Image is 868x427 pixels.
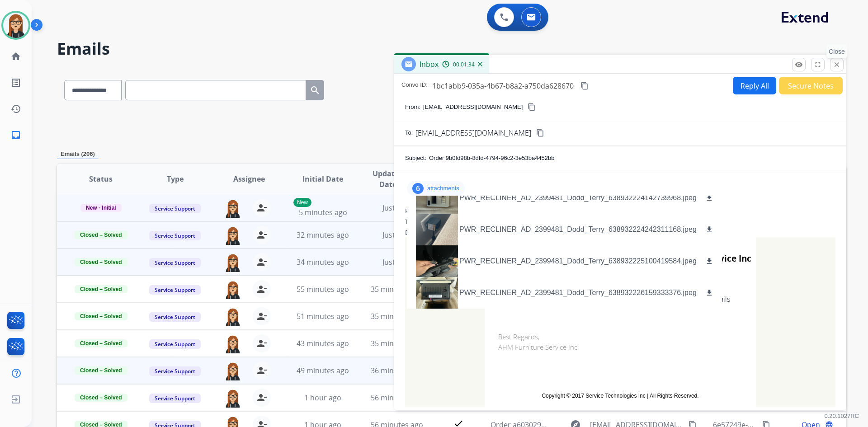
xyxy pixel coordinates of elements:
mat-icon: download [705,225,713,234]
mat-icon: download [705,194,713,202]
span: Closed – Solved [75,312,127,320]
mat-icon: list_alt [10,77,21,88]
mat-icon: content_copy [528,103,536,111]
span: 56 minutes ago [371,393,423,403]
p: PWR_RECLINER_AD_2399481_Dodd_Terry_638932226159333376.jpeg [459,287,697,298]
img: agent-avatar [224,253,242,272]
mat-icon: home [10,51,21,62]
span: Closed – Solved [75,258,127,266]
span: Service Support [149,231,201,240]
span: Just now [382,257,411,267]
h2: Emails [57,40,846,58]
span: Service Support [149,366,201,376]
mat-icon: search [310,85,321,96]
span: 1bc1abb9-035a-4b67-b8a2-a750da628670 [432,81,574,91]
span: Just now [382,230,411,240]
img: agent-avatar [224,307,242,326]
span: 32 minutes ago [297,230,349,240]
p: Close [826,45,847,58]
mat-icon: person_remove [256,338,267,349]
span: Closed – Solved [75,366,127,375]
span: 34 minutes ago [297,257,349,267]
span: 5 minutes ago [299,207,347,217]
span: 35 minutes ago [371,311,423,321]
div: Date: [405,228,835,237]
p: PWR_RECLINER_AD_2399481_Dodd_Terry_638932224142739968.jpeg [459,192,697,203]
p: attachments [427,185,459,192]
td: Copyright © 2017 Service Technologies Inc | All Rights Reserved. [498,392,742,400]
span: Just now [382,203,411,213]
span: Updated Date [368,168,409,190]
img: agent-avatar [224,389,242,408]
button: Secure Notes [779,77,843,94]
span: 49 minutes ago [297,366,349,375]
p: To: [405,128,413,137]
span: New - Initial [80,204,122,212]
p: 0.20.1027RC [824,411,859,422]
p: New [293,198,311,207]
mat-icon: content_copy [580,82,589,90]
span: Closed – Solved [75,339,127,347]
mat-icon: fullscreen [814,61,822,69]
mat-icon: person_remove [256,202,267,213]
span: 36 minutes ago [371,366,423,375]
mat-icon: person_remove [256,230,267,240]
span: Service Support [149,312,201,322]
p: Order 9b0fd98b-8dfd-4794-96c2-3e53ba4452bb [429,154,555,163]
mat-icon: download [705,289,713,297]
img: avatar [3,13,28,38]
span: 1 hour ago [304,393,341,403]
button: Reply All [733,77,776,94]
img: agent-avatar [224,226,242,245]
mat-icon: person_remove [256,257,267,267]
p: Emails (206) [57,150,99,159]
div: 6 [412,183,424,194]
mat-icon: person_remove [256,392,267,403]
mat-icon: inbox [10,130,21,141]
p: Convo ID: [401,80,428,91]
span: Assignee [233,174,265,184]
mat-icon: download [705,257,713,265]
p: [EMAIL_ADDRESS][DOMAIN_NAME] [423,103,523,112]
mat-icon: person_remove [256,365,267,376]
span: Inbox [420,59,439,69]
span: Status [89,174,113,184]
span: Service Support [149,204,201,213]
span: Service Support [149,285,201,295]
mat-icon: remove_red_eye [795,61,803,69]
p: From: [405,103,420,112]
span: [EMAIL_ADDRESS][DOMAIN_NAME] [415,127,531,138]
mat-icon: history [10,103,21,114]
span: Closed – Solved [75,394,127,402]
span: Type [167,174,184,184]
span: Service Support [149,258,201,267]
img: agent-avatar [224,334,242,353]
button: Close [830,58,844,71]
span: 00:01:34 [453,61,475,68]
img: agent-avatar [224,199,242,218]
mat-icon: content_copy [536,129,544,137]
span: 35 minutes ago [371,338,423,348]
span: Service Support [149,339,201,349]
span: Closed – Solved [75,285,127,293]
img: agent-avatar [224,280,242,299]
span: Service Support [149,394,201,403]
mat-icon: close [833,61,841,69]
td: Best Regards, AHM Furniture Service Inc [485,318,756,383]
span: Closed – Solved [75,231,127,239]
span: 55 minutes ago [297,284,349,294]
mat-icon: person_remove [256,311,267,322]
p: PWR_RECLINER_AD_2399481_Dodd_Terry_638932224242311168.jpeg [459,224,697,235]
span: 43 minutes ago [297,338,349,348]
span: 51 minutes ago [297,311,349,321]
p: Subject: [405,154,426,163]
img: agent-avatar [224,361,242,380]
div: To: [405,217,835,226]
mat-icon: person_remove [256,284,267,295]
p: PWR_RECLINER_AD_2399481_Dodd_Terry_638932225100419584.jpeg [459,256,697,267]
span: 35 minutes ago [371,284,423,294]
div: From: [405,206,835,216]
span: Initial Date [302,174,343,184]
